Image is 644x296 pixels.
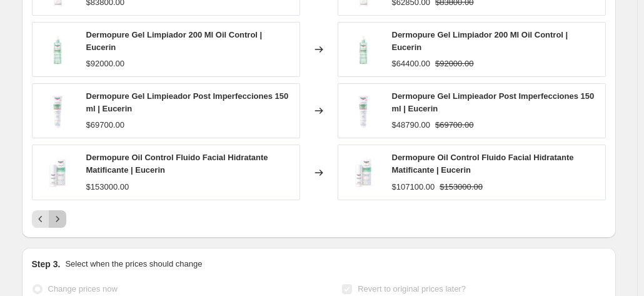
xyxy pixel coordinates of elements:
div: $107100.00 [392,181,435,193]
span: Dermopure Oil Control Fluido Facial Hidratante Matificante | Eucerin [86,153,268,175]
div: $69700.00 [86,119,124,131]
span: Dermopure Oil Control Fluido Facial Hidratante Matificante | Eucerin [392,153,574,175]
img: Dermopureoilcontrol_1_80x.png [39,31,76,68]
button: Next [49,210,66,228]
nav: Pagination [32,210,66,228]
h2: Step 3. [32,258,61,270]
img: 24355_Dermopure_oil_control_hidratante_matificante_95d329b0-6b03-4d69-9ed1-a395f1ff3bb1_80x.jpg [39,154,76,191]
span: Change prices now [48,284,118,293]
strike: $92000.00 [435,58,473,70]
button: Previous [32,210,49,228]
div: $64400.00 [392,58,430,70]
div: $153000.00 [86,181,129,193]
span: Dermopure Gel Limpiador 200 Ml Oil Control | Eucerin [86,30,263,52]
img: Dermopureoilcontrol_1_80x.png [345,31,382,68]
strike: $69700.00 [435,119,473,131]
span: Revert to original prices later? [358,284,466,293]
div: $48790.00 [392,119,430,131]
img: 25971-Dermopure-Gel-Limpieador-Post-Imperfecciones-150-ml-Eucerin_80x.jpg [345,92,382,130]
span: Dermopure Gel Limpieador Post Imperfecciones 150 ml | Eucerin [392,91,595,113]
div: $92000.00 [86,58,124,70]
p: Select when the prices should change [65,258,202,270]
img: 25971-Dermopure-Gel-Limpieador-Post-Imperfecciones-150-ml-Eucerin_80x.jpg [39,92,76,130]
span: Dermopure Gel Limpieador Post Imperfecciones 150 ml | Eucerin [86,91,289,113]
span: Dermopure Gel Limpiador 200 Ml Oil Control | Eucerin [392,30,568,52]
img: 24355_Dermopure_oil_control_hidratante_matificante_95d329b0-6b03-4d69-9ed1-a395f1ff3bb1_80x.jpg [345,154,382,191]
strike: $153000.00 [440,181,483,193]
